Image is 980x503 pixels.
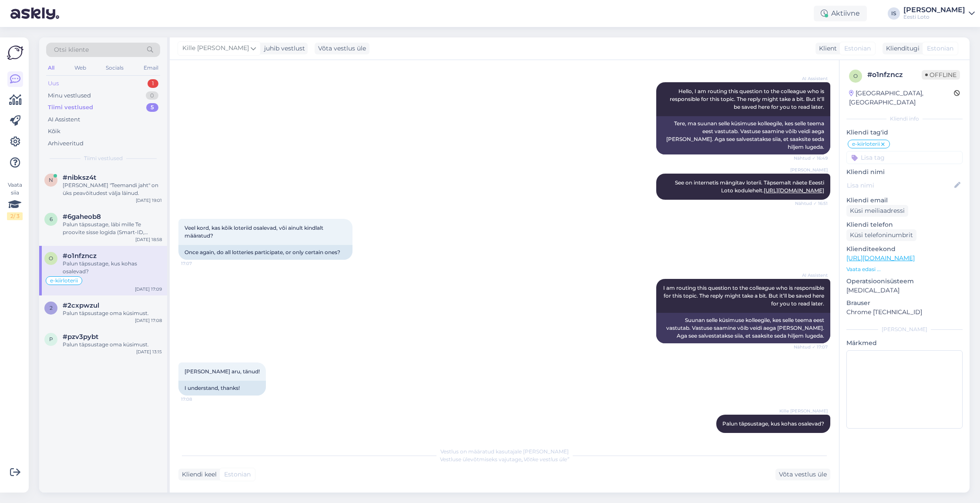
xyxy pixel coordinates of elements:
[888,7,900,20] div: IS
[63,221,162,236] div: Palun täpsustage, läbi mille Te proovite sisse logida (Smart-ID, Mobiil-ID, ID-kaart)
[767,433,828,440] span: (Muudetud) Nähtud ✓ 17:09
[846,277,963,286] p: Operatsioonisüsteem
[779,408,828,414] span: Kille [PERSON_NAME]
[846,254,915,262] a: [URL][DOMAIN_NAME]
[181,396,214,402] span: 17:08
[178,470,217,479] div: Kliendi keel
[846,128,963,137] p: Kliendi tag'id
[54,45,89,54] span: Otsi kliente
[136,349,162,355] div: [DATE] 13:15
[846,115,963,123] div: Kliendi info
[775,469,830,480] div: Võta vestlus üle
[816,44,837,53] div: Klient
[814,6,867,21] div: Aktiivne
[846,229,916,241] div: Küsi telefoninumbrit
[846,245,963,254] p: Klienditeekond
[104,62,125,74] div: Socials
[178,245,352,260] div: Once again, do all lotteries participate, or only certain ones?
[847,181,953,190] input: Lisa nimi
[142,62,160,74] div: Email
[846,151,963,164] input: Lisa tag
[63,302,99,309] span: #2cxpwzul
[795,75,828,82] span: AI Assistent
[48,115,80,124] div: AI Assistent
[84,154,123,162] span: Tiimi vestlused
[903,7,965,13] div: [PERSON_NAME]
[135,317,162,324] div: [DATE] 17:08
[48,91,91,100] div: Minu vestlused
[136,197,162,204] div: [DATE] 19:01
[846,339,963,348] p: Märkmed
[764,187,824,194] a: [URL][DOMAIN_NAME]
[73,62,88,74] div: Web
[656,116,830,154] div: Tere, ma suunan selle küsimuse kolleegile, kes selle teema eest vastutab. Vastuse saamine võib ve...
[440,456,569,463] span: Vestluse ülevõtmiseks vajutage
[135,236,162,243] div: [DATE] 18:58
[663,285,826,307] span: I am routing this question to the colleague who is responsible for this topic. The reply might ta...
[148,79,158,88] div: 1
[846,168,963,177] p: Kliendi nimi
[178,381,266,396] div: I understand, thanks!
[48,79,59,88] div: Uus
[790,167,828,173] span: [PERSON_NAME]
[795,200,828,207] span: Nähtud ✓ 16:51
[852,141,880,147] span: e-kiirloterii
[846,325,963,333] div: [PERSON_NAME]
[656,313,830,343] div: Suunan selle küsimuse kolleegile, kes selle teema eest vastutab. Vastuse saamine võib veidi aega ...
[261,44,305,53] div: juhib vestlust
[49,336,53,342] span: p
[795,272,828,278] span: AI Assistent
[50,216,53,222] span: 6
[49,177,53,183] span: n
[146,103,158,112] div: 5
[49,255,53,262] span: o
[182,44,249,53] span: Kille [PERSON_NAME]
[48,103,93,112] div: Tiimi vestlused
[7,212,23,220] div: 2 / 3
[46,62,56,74] div: All
[146,91,158,100] div: 0
[63,260,162,275] div: Palun täpsustage, kus kohas osalevad?
[63,181,162,197] div: [PERSON_NAME] "Teemandi jaht" on üks peavõitudest välja läinud.
[846,298,963,308] p: Brauser
[7,44,23,61] img: Askly Logo
[185,368,260,375] span: [PERSON_NAME] aru, tänud!
[846,308,963,317] p: Chrome [TECHNICAL_ID]
[63,213,101,221] span: #6gaheob8
[846,265,963,273] p: Vaata edasi ...
[50,278,78,283] span: e-kiirloterii
[63,333,98,341] span: #pzv3pybt
[853,73,858,79] span: o
[135,286,162,292] div: [DATE] 17:09
[181,260,214,267] span: 17:07
[846,220,963,229] p: Kliendi telefon
[185,225,325,239] span: Veel kord, kas kõik loteriid osalevad, või ainult kindlalt määratud?
[794,344,828,350] span: Nähtud ✓ 17:07
[521,456,569,463] i: „Võtke vestlus üle”
[794,155,828,161] span: Nähtud ✓ 16:49
[315,43,369,54] div: Võta vestlus üle
[48,127,60,136] div: Kõik
[48,139,84,148] div: Arhiveeritud
[867,70,922,80] div: # o1nfzncz
[846,286,963,295] p: [MEDICAL_DATA]
[670,88,826,110] span: Hello, I am routing this question to the colleague who is responsible for this topic. The reply m...
[927,44,953,53] span: Estonian
[440,448,569,455] span: Vestlus on määratud kasutajale [PERSON_NAME]
[844,44,871,53] span: Estonian
[849,89,954,107] div: [GEOGRAPHIC_DATA], [GEOGRAPHIC_DATA]
[63,174,96,181] span: #nibksz4t
[63,309,162,317] div: Palun täpsustage oma küsimust.
[846,205,908,217] div: Küsi meiliaadressi
[7,181,23,220] div: Vaata siia
[903,7,975,20] a: [PERSON_NAME]Eesti Loto
[63,341,162,349] div: Palun täpsustage oma küsimust.
[846,196,963,205] p: Kliendi email
[675,179,826,194] span: See on internetis mängitav loterii. Täpsemalt näete Eeesti Loto kodulehelt.
[224,470,251,479] span: Estonian
[722,420,824,427] span: Palun täpsustage, kus kohas osalevad?
[50,305,53,311] span: 2
[903,13,965,20] div: Eesti Loto
[883,44,920,53] div: Klienditugi
[63,252,97,260] span: #o1nfzncz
